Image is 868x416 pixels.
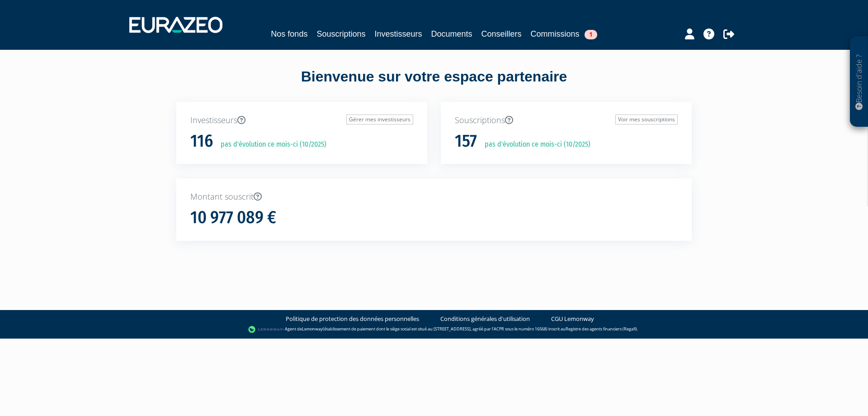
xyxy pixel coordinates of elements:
[374,28,422,40] a: Investisseurs
[190,191,678,203] p: Montant souscrit
[431,28,472,40] a: Documents
[531,28,597,40] a: Commissions1
[478,139,590,150] p: pas d'évolution ce mois-ci (10/2025)
[551,315,594,323] a: CGU Lemonway
[129,17,222,33] img: 1732889491-logotype_eurazeo_blanc_rvb.png
[286,315,419,323] a: Politique de protection des données personnelles
[854,41,864,123] p: Besoin d'aide ?
[190,115,413,126] p: Investisseurs
[271,28,307,40] a: Nos fonds
[615,115,678,124] a: Voir mes souscriptions
[170,67,698,102] div: Bienvenue sur votre espace partenaire
[316,28,365,40] a: Souscriptions
[455,115,678,126] p: Souscriptions
[455,132,477,151] h1: 157
[440,315,530,323] a: Conditions générales d'utilisation
[585,30,597,39] span: 1
[346,115,413,124] a: Gérer mes investisseurs
[481,28,522,40] a: Conseillers
[566,326,637,332] a: Registre des agents financiers (Regafi)
[9,325,859,334] div: - Agent de (établissement de paiement dont le siège social est situé au [STREET_ADDRESS], agréé p...
[190,208,276,227] h1: 10 977 089 €
[214,139,326,150] p: pas d'évolution ce mois-ci (10/2025)
[302,326,323,332] a: Lemonway
[248,325,283,334] img: logo-lemonway.png
[190,132,213,151] h1: 116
